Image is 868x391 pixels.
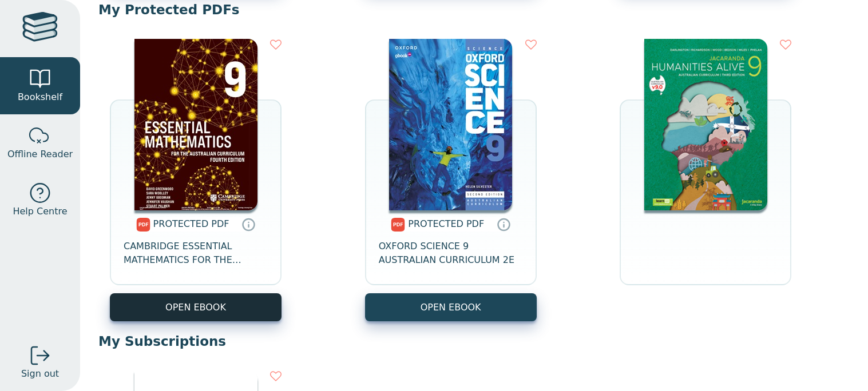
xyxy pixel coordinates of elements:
p: My Subscriptions [98,333,850,350]
span: PROTECTED PDF [153,218,229,229]
img: pdf.svg [391,218,405,232]
span: OXFORD SCIENCE 9 AUSTRALIAN CURRICULUM 2E [379,240,523,267]
a: OPEN EBOOK [365,293,537,321]
p: My Protected PDFs [98,1,850,18]
img: 807b0259-659b-4762-9a96-46af6ae538e1.png [644,39,767,210]
img: 9c4dd4a8-645f-4a19-9e77-d06ead58bdc0.jpg [134,39,257,210]
a: OPEN EBOOK [110,293,282,321]
span: Offline Reader [7,147,73,161]
span: PROTECTED PDF [408,218,484,229]
img: a91849da-b7f6-4993-ac4d-faf16533190f.jpg [389,39,512,210]
span: CAMBRIDGE ESSENTIAL MATHEMATICS FOR THE AUSTRALIAN CURRICULUM YEAR 9 TEXTBOOK + EBOOK 4E [124,240,268,267]
span: Bookshelf [18,90,62,104]
span: Help Centre [13,205,67,218]
img: pdf.svg [136,218,150,232]
a: Protected PDFs cannot be printed, copied or shared. They can be accessed online through Education... [497,217,510,231]
a: Protected PDFs cannot be printed, copied or shared. They can be accessed online through Education... [241,217,255,231]
span: Sign out [21,367,59,381]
